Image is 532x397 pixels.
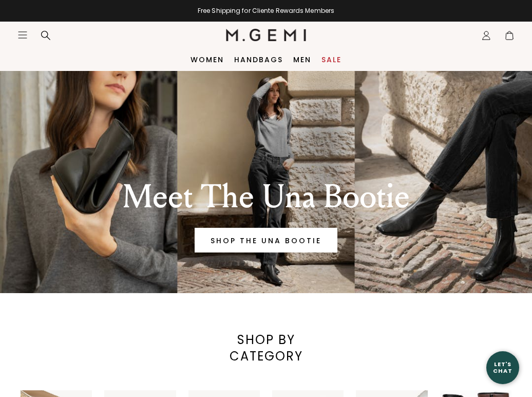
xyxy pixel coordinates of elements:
a: Men [293,56,311,64]
div: SHOP BY CATEGORY [200,332,333,365]
div: Let's Chat [486,361,519,374]
div: Meet The Una Bootie [75,178,457,215]
button: Open site menu [17,30,28,40]
a: Banner primary button [195,228,337,252]
a: Sale [321,56,341,64]
a: Handbags [234,56,283,64]
img: M.Gemi [226,29,307,41]
a: Women [191,56,224,64]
